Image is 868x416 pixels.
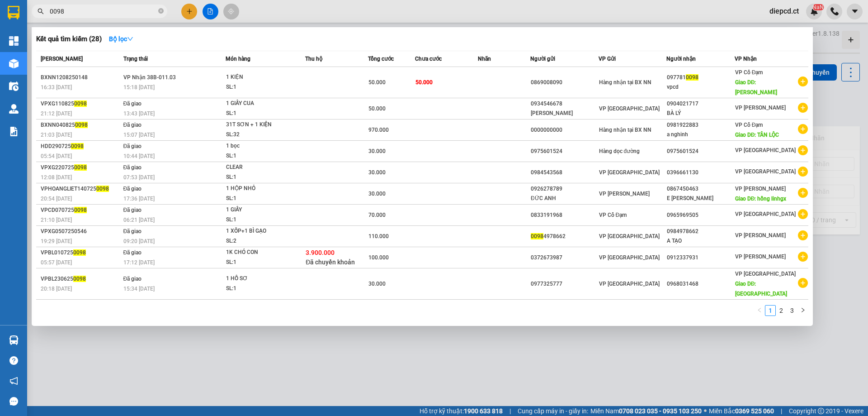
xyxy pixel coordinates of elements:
[158,8,164,14] span: close-circle
[667,236,734,246] div: A TẠO
[41,227,121,236] div: VPXG0507250546
[787,306,797,316] a: 3
[226,130,294,140] div: SL: 32
[368,169,386,176] span: 30.000
[415,79,433,86] span: 50.000
[36,34,102,44] h3: Kết quả tìm kiếm ( 28 )
[531,109,598,118] div: [PERSON_NAME]
[123,286,155,292] span: 15:34 [DATE]
[531,184,598,194] div: 0926278789
[226,109,294,119] div: SL: 1
[798,278,808,288] span: plus-circle
[74,164,87,171] span: 0098
[41,274,121,284] div: VPBL230625
[41,120,121,130] div: BXNN040825
[41,56,83,62] span: [PERSON_NAME]
[41,196,72,202] span: 20:54 [DATE]
[798,77,808,86] span: plus-circle
[41,259,72,266] span: 05:57 [DATE]
[667,253,734,263] div: 0912337931
[667,194,734,203] div: E [PERSON_NAME]
[226,72,294,82] div: 1 KIỆN
[765,305,776,316] li: 1
[531,233,543,239] span: 0098
[123,74,176,81] span: VP Nhận 38B-011.03
[735,232,786,239] span: VP [PERSON_NAME]
[226,172,294,182] div: SL: 1
[531,210,598,220] div: 0833191968
[41,110,72,117] span: 21:12 [DATE]
[368,56,394,62] span: Tổng cước
[226,205,294,215] div: 1 GIẤY
[776,305,787,316] li: 2
[599,79,651,86] span: Hàng nhận tại BX NN
[123,100,142,107] span: Đã giao
[735,253,786,260] span: VP [PERSON_NAME]
[667,82,734,92] div: vpcd
[226,236,294,246] div: SL: 2
[226,184,294,194] div: 1 HỘP NHỎ
[9,81,19,91] img: warehouse-icon
[599,127,651,133] span: Hàng nhận tại BX NN
[599,281,660,287] span: VP [GEOGRAPHIC_DATA]
[735,196,787,202] span: Giao DĐ: hồng linhgx
[599,212,627,218] span: VP Cổ Đạm
[531,147,598,156] div: 0975601524
[797,305,808,316] li: Next Page
[667,147,734,156] div: 0975601524
[41,248,121,258] div: VPBL010725
[226,226,294,236] div: 1 XỐP+1 BÌ GẠO
[667,168,734,177] div: 0396661130
[158,7,164,16] span: close-circle
[9,356,18,365] span: question-circle
[109,35,133,43] strong: Bộ lọc
[787,305,797,316] li: 3
[735,186,786,192] span: VP [PERSON_NAME]
[9,377,18,385] span: notification
[531,78,598,87] div: 0869008090
[415,56,442,62] span: Chưa cước
[798,188,808,198] span: plus-circle
[754,305,765,316] li: Previous Page
[226,215,294,225] div: SL: 1
[368,127,389,133] span: 970.000
[41,217,72,223] span: 21:10 [DATE]
[735,105,786,111] span: VP [PERSON_NAME]
[123,186,142,192] span: Đã giao
[667,184,734,194] div: 0867450463
[41,206,121,215] div: VPCD070725
[599,56,616,62] span: VP Gửi
[599,169,660,176] span: VP [GEOGRAPHIC_DATA]
[8,6,19,19] img: logo-vxr
[798,230,808,240] span: plus-circle
[667,109,734,118] div: BÀ LÝ
[531,232,598,241] div: 4978662
[123,153,155,159] span: 10:44 [DATE]
[368,191,386,197] span: 30.000
[123,228,142,234] span: Đã giao
[226,194,294,204] div: SL: 1
[531,99,598,109] div: 0934546678
[123,84,155,91] span: 15:18 [DATE]
[599,233,660,239] span: VP [GEOGRAPHIC_DATA]
[667,73,734,82] div: 097781
[226,274,294,284] div: 1 HỒ SƠ
[531,253,598,263] div: 0372673987
[123,110,155,117] span: 13:43 [DATE]
[798,103,808,113] span: plus-circle
[123,56,148,62] span: Trạng thái
[226,284,294,294] div: SL: 1
[41,73,121,82] div: BXNN1208250148
[797,305,808,316] button: right
[368,281,386,287] span: 30.000
[667,99,734,109] div: 0904021717
[531,194,598,203] div: ĐỨC ANH
[123,276,142,282] span: Đã giao
[41,163,121,172] div: VPXG220725
[776,306,786,316] a: 2
[368,105,386,112] span: 50.000
[735,147,796,153] span: VP [GEOGRAPHIC_DATA]
[73,276,86,282] span: 0098
[530,56,555,62] span: Người gửi
[735,69,763,76] span: VP Cổ Đạm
